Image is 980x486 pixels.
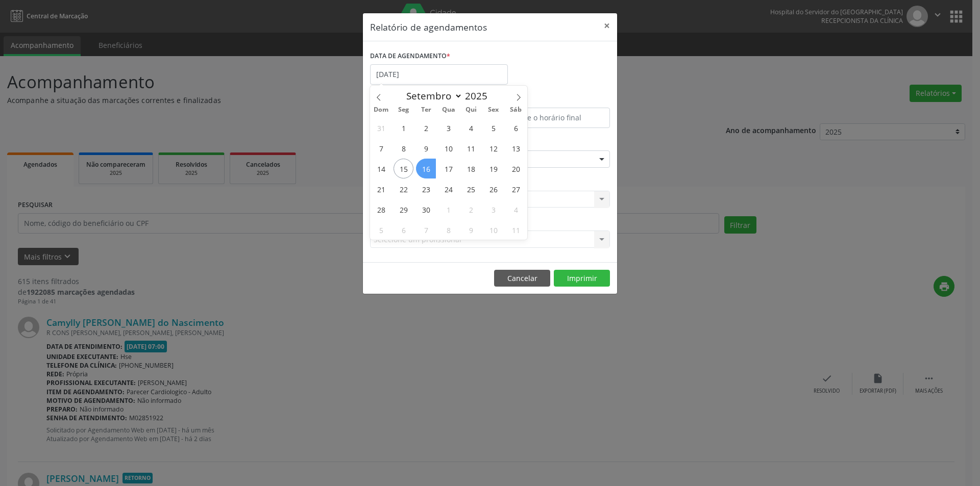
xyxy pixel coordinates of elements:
h5: Relatório de agendamentos [370,20,487,34]
span: Setembro 24, 2025 [438,179,458,199]
span: Outubro 4, 2025 [506,199,526,219]
span: Setembro 7, 2025 [371,138,391,158]
span: Setembro 25, 2025 [461,179,481,199]
span: Outubro 1, 2025 [438,199,458,219]
span: Setembro 2, 2025 [416,118,436,138]
span: Setembro 22, 2025 [394,179,413,199]
button: Close [597,13,617,38]
label: ATÉ [493,92,610,108]
input: Selecione o horário final [493,108,610,128]
span: Ter [415,107,437,113]
span: Outubro 5, 2025 [371,220,391,240]
span: Setembro 27, 2025 [506,179,526,199]
span: Setembro 15, 2025 [394,159,413,178]
span: Outubro 2, 2025 [461,199,481,219]
span: Setembro 16, 2025 [416,159,436,178]
span: Setembro 28, 2025 [371,199,391,219]
span: Setembro 19, 2025 [483,159,503,178]
span: Setembro 4, 2025 [461,118,481,138]
span: Setembro 10, 2025 [438,138,458,158]
span: Outubro 3, 2025 [483,199,503,219]
span: Setembro 17, 2025 [438,159,458,178]
span: Seg [393,107,415,113]
span: Setembro 20, 2025 [506,159,526,178]
input: Year [462,89,496,103]
span: Setembro 12, 2025 [483,138,503,158]
span: Setembro 29, 2025 [394,199,413,219]
span: Sáb [505,107,527,113]
span: Setembro 30, 2025 [416,199,436,219]
span: Setembro 8, 2025 [394,138,413,158]
input: Selecione uma data ou intervalo [370,64,508,85]
select: Month [401,89,462,103]
span: Setembro 9, 2025 [416,138,436,158]
span: Setembro 3, 2025 [438,118,458,138]
span: Agosto 31, 2025 [371,118,391,138]
span: Setembro 11, 2025 [461,138,481,158]
span: Setembro 5, 2025 [483,118,503,138]
span: Setembro 1, 2025 [394,118,413,138]
span: Outubro 11, 2025 [506,220,526,240]
button: Imprimir [554,270,610,287]
span: Setembro 21, 2025 [371,179,391,199]
span: Setembro 14, 2025 [371,159,391,178]
span: Setembro 18, 2025 [461,159,481,178]
span: Outubro 10, 2025 [483,220,503,240]
span: Setembro 26, 2025 [483,179,503,199]
span: Sex [482,107,505,113]
span: Dom [370,107,393,113]
span: Outubro 9, 2025 [461,220,481,240]
label: DATA DE AGENDAMENTO [370,48,450,64]
span: Setembro 23, 2025 [416,179,436,199]
span: Setembro 6, 2025 [506,118,526,138]
button: Cancelar [494,270,550,287]
span: Outubro 7, 2025 [416,220,436,240]
span: Qui [460,107,482,113]
span: Setembro 13, 2025 [506,138,526,158]
span: Qua [437,107,460,113]
span: Outubro 8, 2025 [438,220,458,240]
span: Outubro 6, 2025 [394,220,413,240]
